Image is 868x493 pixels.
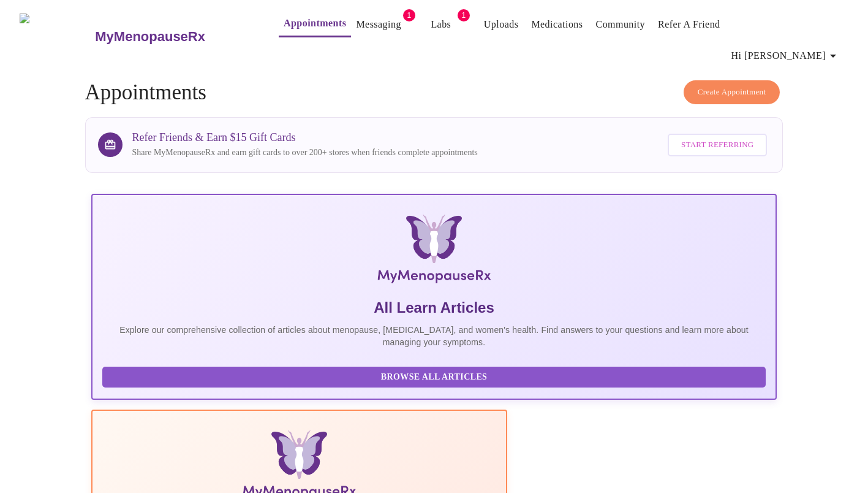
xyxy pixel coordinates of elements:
span: 1 [403,9,415,21]
button: Labs [421,12,461,37]
button: Start Referring [668,134,767,156]
h5: All Learn Articles [102,298,766,318]
button: Community [591,12,651,37]
h4: Appointments [85,80,783,105]
a: Browse All Articles [102,371,769,381]
button: Hi [PERSON_NAME] [726,44,845,68]
span: Browse All Articles [115,370,754,385]
a: Messaging [356,16,401,33]
img: MyMenopauseRx Logo [205,215,663,288]
a: Appointments [284,15,346,32]
button: Uploads [479,12,524,37]
span: Hi [PERSON_NAME] [731,47,840,64]
button: Appointments [279,11,351,37]
a: Labs [431,16,451,33]
a: Start Referring [665,128,770,162]
a: MyMenopauseRx [94,15,254,58]
h3: Refer Friends & Earn $15 Gift Cards [132,131,478,144]
span: Start Referring [681,138,753,152]
button: Messaging [351,12,406,37]
a: Refer a Friend [658,16,720,33]
img: MyMenopauseRx Logo [20,13,94,59]
p: Share MyMenopauseRx and earn gift cards to over 200+ stores when friends complete appointments [132,147,478,159]
h3: MyMenopauseRx [95,29,205,45]
a: Medications [531,16,583,33]
button: Create Appointment [684,80,780,104]
button: Browse All Articles [102,367,766,388]
a: Community [596,16,646,33]
a: Uploads [484,16,519,33]
button: Medications [526,12,587,37]
span: Create Appointment [698,85,766,99]
span: 1 [458,9,470,21]
p: Explore our comprehensive collection of articles about menopause, [MEDICAL_DATA], and women's hea... [102,324,766,348]
button: Refer a Friend [653,12,725,37]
